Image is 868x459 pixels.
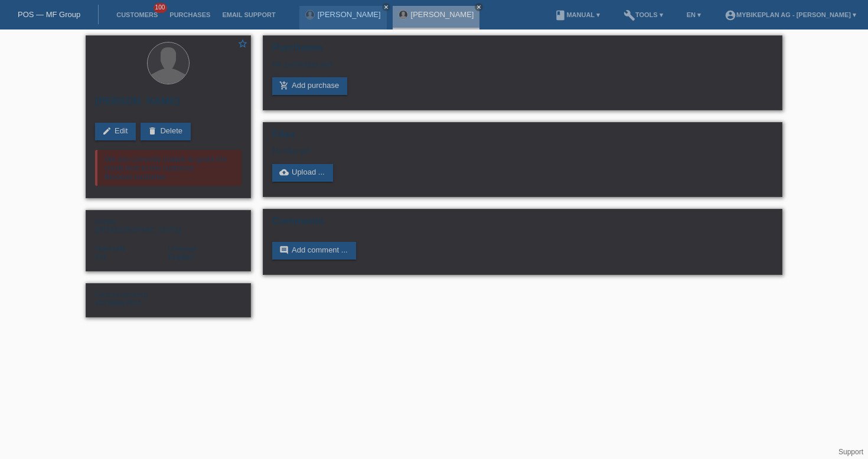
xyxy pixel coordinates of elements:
[383,4,389,10] i: close
[681,11,707,18] a: EN ▾
[168,245,197,252] span: Language
[272,215,773,233] h2: Comments
[95,123,136,140] a: editEdit
[272,164,333,182] a: cloud_uploadUpload ...
[95,253,106,261] span: Switzerland
[549,11,606,18] a: bookManual ▾
[141,123,191,140] a: deleteDelete
[95,291,148,298] span: External reference
[411,10,474,19] a: [PERSON_NAME]
[272,242,356,260] a: commentAdd comment ...
[272,146,633,155] div: No files yet
[272,42,773,60] h2: Purchases
[725,9,736,21] i: account_circle
[95,290,168,307] div: 43766967911
[279,81,289,90] i: add_shopping_cart
[95,245,125,252] span: Nationality
[279,168,289,177] i: cloud_upload
[164,11,216,18] a: Purchases
[95,218,117,225] span: Gender
[624,9,635,21] i: build
[272,60,773,77] div: No purchases yet
[838,448,863,456] a: Support
[102,126,112,136] i: edit
[154,3,168,13] span: 100
[95,150,242,186] div: We are currently unable to grant the credit limit to the customer. Blocked customer.
[237,38,248,51] a: star_border
[148,126,157,136] i: delete
[476,4,482,10] i: close
[110,11,164,18] a: Customers
[18,10,80,19] a: POS — MF Group
[475,3,483,11] a: close
[554,9,566,21] i: book
[272,129,773,146] h2: Files
[318,10,381,19] a: [PERSON_NAME]
[168,253,194,261] span: English
[719,11,862,18] a: account_circleMybikeplan AG - [PERSON_NAME] ▾
[237,38,248,49] i: star_border
[618,11,669,18] a: buildTools ▾
[382,3,390,11] a: close
[216,11,281,18] a: Email Support
[95,96,242,113] h2: [PERSON_NAME]
[95,217,168,234] div: [DEMOGRAPHIC_DATA]
[272,77,347,95] a: add_shopping_cartAdd purchase
[279,245,289,255] i: comment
